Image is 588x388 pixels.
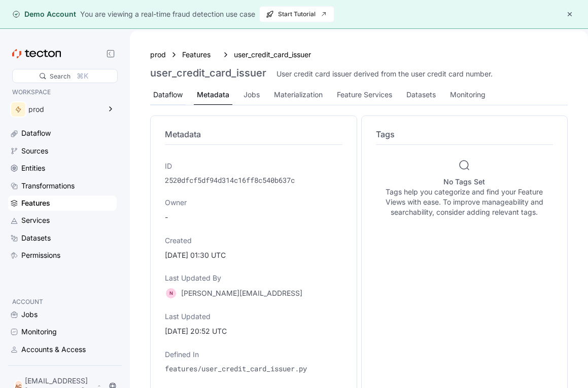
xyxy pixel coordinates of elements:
div: Transformations [21,180,75,191]
a: Transformations [8,178,117,193]
div: Dataflow [21,128,51,139]
span: Start Tutorial [266,7,328,22]
a: Datasets [8,230,117,246]
div: Accounts & Access [21,344,86,355]
div: You are viewing a real-time fraud detection use case [80,9,255,20]
a: Features [8,196,117,211]
h5: No Tags Set [380,177,549,187]
a: Permissions [8,248,117,263]
div: Permissions [21,250,60,261]
div: Services [21,215,50,226]
div: Features [21,198,50,209]
div: Monitoring [21,326,57,337]
p: Tags help you categorize and find your Feature Views with ease. To improve manageability and sear... [380,187,549,217]
h3: user_credit_card_issuer [150,67,266,79]
p: WORKSPACE [12,87,113,97]
div: Jobs [244,89,260,100]
div: Feature Services [337,89,392,100]
div: Dataflow [153,89,183,100]
div: Datasets [21,232,51,244]
a: Entities [8,161,117,176]
h4: Metadata [165,128,342,140]
div: Jobs [21,309,38,320]
a: Accounts & Access [8,342,117,357]
div: ⌘K [77,70,88,82]
a: user_credit_card_issuer [234,49,311,60]
div: Demo Account [12,9,76,19]
a: Sources [8,143,117,159]
div: Monitoring [450,89,486,100]
h4: Tags [376,128,554,140]
div: Search [50,71,71,81]
div: Search⌘K [12,69,118,83]
p: ACCOUNT [12,297,113,307]
a: Dataflow [8,126,117,141]
div: User credit card issuer derived from the user credit card number. [276,69,493,79]
a: Jobs [8,307,117,322]
a: Services [8,213,117,228]
div: Entities [21,163,45,174]
div: Materialization [274,89,323,100]
a: Features [182,49,218,60]
a: prod [150,49,166,60]
div: Datasets [406,89,436,100]
button: Start Tutorial [259,6,334,22]
div: prod [28,106,100,113]
div: Metadata [197,89,229,100]
div: Sources [21,145,48,157]
a: Monitoring [8,324,117,339]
